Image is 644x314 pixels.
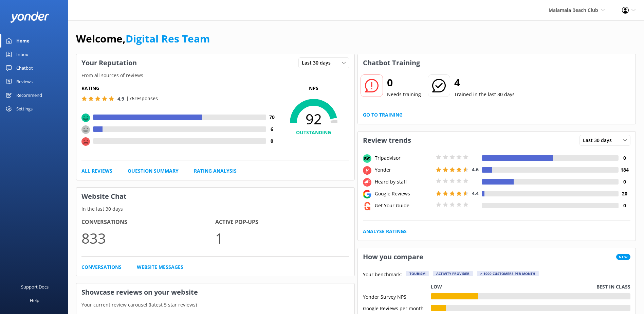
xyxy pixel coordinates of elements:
h3: Chatbot Training [358,54,425,72]
div: Yonder [373,166,434,174]
span: 4.6 [472,166,479,173]
div: Get Your Guide [373,202,434,209]
a: Go to Training [363,111,403,119]
a: Conversations [81,263,122,271]
p: NPS [278,85,349,92]
h4: 184 [619,166,630,174]
h5: Rating [81,85,278,92]
div: Tourism [406,271,429,276]
span: Last 30 days [583,137,616,144]
a: All Reviews [81,167,112,175]
h4: 0 [266,137,278,145]
h4: 70 [266,114,278,121]
div: Settings [16,102,33,116]
h3: Review trends [358,132,416,149]
img: yonder-white-logo.png [10,12,49,23]
div: Inbox [16,48,28,61]
div: Help [30,294,39,307]
div: Yonder Survey NPS [363,293,431,299]
h4: OUTSTANDING [278,129,349,136]
div: Google Reviews per month [363,305,431,311]
p: Needs training [387,91,421,98]
p: Best in class [596,283,630,291]
span: 92 [278,110,349,127]
h4: 0 [619,202,630,209]
div: > 1000 customers per month [477,271,539,276]
div: Google Reviews [373,190,434,197]
h2: 0 [387,74,421,91]
h4: 20 [619,190,630,197]
p: Low [431,283,442,291]
p: 1 [215,227,349,249]
h4: Conversations [81,218,215,227]
p: In the last 30 days [76,205,354,213]
div: Tripadvisor [373,154,434,162]
h2: 4 [454,74,515,91]
h3: Showcase reviews on your website [76,283,354,301]
div: Reviews [16,75,33,88]
p: Your benchmark: [363,271,402,279]
a: Rating Analysis [194,167,237,175]
div: Support Docs [21,280,49,294]
h3: Website Chat [76,188,354,205]
h4: Active Pop-ups [215,218,349,227]
p: Your current review carousel (latest 5 star reviews) [76,301,354,309]
p: 833 [81,227,215,249]
h1: Welcome, [76,31,210,47]
span: New [616,254,630,260]
p: From all sources of reviews [76,72,354,79]
a: Digital Res Team [126,32,210,46]
a: Question Summary [128,167,179,175]
div: Home [16,34,30,48]
div: Recommend [16,88,42,102]
span: 4.9 [117,95,124,102]
p: | 76 responses [126,95,158,102]
h3: Your Reputation [76,54,142,72]
h3: How you compare [358,248,428,266]
div: Activity Provider [433,271,473,276]
span: 4.4 [472,190,479,196]
div: Heard by staff [373,178,434,186]
a: Website Messages [137,263,183,271]
h4: 0 [619,154,630,162]
a: Analyse Ratings [363,228,407,235]
h4: 6 [266,125,278,133]
p: Trained in the last 30 days [454,91,515,98]
h4: 0 [619,178,630,186]
span: Malamala Beach Club [549,7,598,13]
span: Last 30 days [302,59,335,67]
div: Chatbot [16,61,33,75]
